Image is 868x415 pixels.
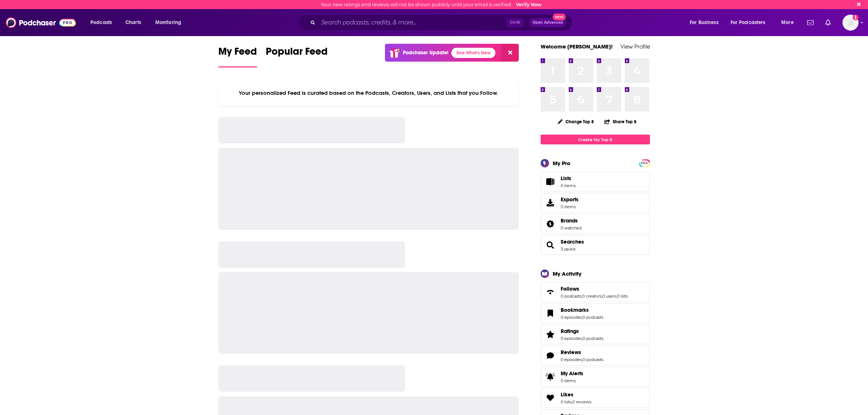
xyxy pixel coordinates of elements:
span: Exports [561,196,579,203]
span: Charts [125,18,141,28]
a: My Feed [218,45,257,67]
svg: Email not verified [853,15,859,20]
span: Bookmarks [541,303,650,323]
span: Searches [541,235,650,255]
button: Change Top 8 [553,117,599,126]
a: 0 podcasts [583,357,603,362]
img: User Profile [842,15,859,31]
span: , [581,294,582,299]
span: Logged in as MelissaPS [842,15,859,31]
span: Follows [561,286,579,292]
span: Brands [541,214,650,234]
a: Ratings [561,328,603,334]
a: See What's New [451,48,495,58]
a: Likes [543,393,558,403]
a: Follows [543,287,558,297]
span: , [582,357,583,362]
span: , [572,399,572,404]
span: Reviews [561,349,581,356]
a: Likes [561,391,591,398]
p: Podchaser Update! [403,50,448,56]
a: 0 podcasts [583,315,603,320]
span: Monitoring [155,18,181,28]
span: Likes [561,391,573,398]
a: Verify Now [516,2,542,7]
span: My Alerts [561,370,583,377]
button: Show profile menu [842,15,859,31]
a: 3 saved [561,247,575,252]
a: 0 watched [561,225,581,230]
a: Bookmarks [543,308,558,318]
span: Ratings [561,328,579,334]
a: Searches [543,240,558,250]
a: 0 creators [582,294,602,299]
a: Reviews [561,349,603,356]
input: Search podcasts, credits, & more... [318,17,506,28]
span: Lists [561,175,576,182]
a: 0 podcasts [583,336,603,341]
span: Popular Feed [266,45,328,62]
a: Reviews [543,350,558,361]
span: For Podcasters [731,18,766,28]
a: 0 lists [561,399,572,404]
a: 0 reviews [572,399,591,404]
a: Welcome [PERSON_NAME]! [541,43,613,50]
a: Charts [121,17,145,28]
div: Your personalized Feed is curated based on the Podcasts, Creators, Users, and Lists that you Follow. [218,81,519,105]
button: open menu [85,17,121,28]
button: open menu [150,17,191,28]
a: 0 users [602,294,616,299]
a: Show notifications dropdown [822,16,834,29]
a: Brands [561,217,581,224]
a: Ratings [543,329,558,340]
a: Exports [541,193,650,213]
span: , [616,294,617,299]
a: 0 episodes [561,336,582,341]
span: 0 items [561,204,579,209]
div: My Pro [553,160,571,167]
a: 0 lists [617,294,628,299]
span: Follows [541,282,650,302]
span: Likes [541,388,650,408]
a: 0 podcasts [561,294,581,299]
a: 0 episodes [561,315,582,320]
span: Lists [561,175,571,182]
a: Bookmarks [561,307,603,313]
span: , [582,315,583,320]
span: PRO [640,160,649,166]
a: 0 episodes [561,357,582,362]
button: open menu [776,17,803,28]
span: For Business [690,18,719,28]
span: Open Advanced [533,21,563,24]
button: Open AdvancedNew [529,18,566,27]
span: My Feed [218,45,257,62]
span: 0 items [561,378,583,383]
a: PRO [640,160,649,166]
a: Popular Feed [266,45,328,67]
img: Podchaser - Follow, Share and Rate Podcasts [6,16,76,30]
span: New [553,13,566,20]
a: My Alerts [541,367,650,387]
span: , [602,294,602,299]
span: 0 items [561,183,576,188]
button: open menu [726,17,776,28]
a: Create My Top 8 [541,135,650,144]
button: open menu [685,17,728,28]
span: , [582,336,583,341]
a: Show notifications dropdown [804,16,817,29]
a: Searches [561,238,584,245]
a: Lists [541,172,650,191]
a: Brands [543,219,558,229]
span: Exports [543,198,558,208]
a: View Profile [620,43,650,50]
span: Bookmarks [561,307,589,313]
div: Search podcasts, credits, & more... [305,14,579,31]
div: My Activity [553,270,581,277]
a: Follows [561,286,628,292]
button: Share Top 8 [604,115,637,129]
span: Ratings [541,325,650,344]
span: Lists [543,177,558,187]
span: Brands [561,217,578,224]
